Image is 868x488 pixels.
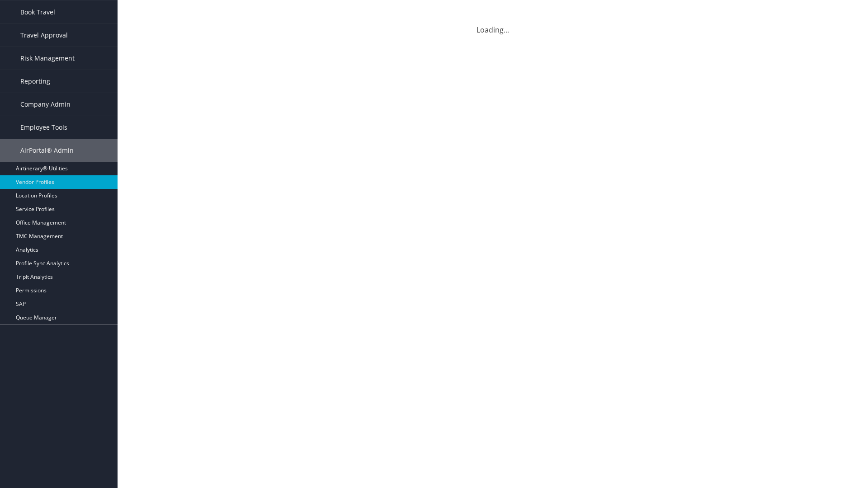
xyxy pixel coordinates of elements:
span: Reporting [20,70,50,93]
span: Risk Management [20,47,75,70]
div: Loading... [127,14,859,35]
span: Employee Tools [20,116,67,139]
span: Book Travel [20,1,55,23]
span: Travel Approval [20,24,68,47]
span: AirPortal® Admin [20,139,74,162]
span: Company Admin [20,93,71,116]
